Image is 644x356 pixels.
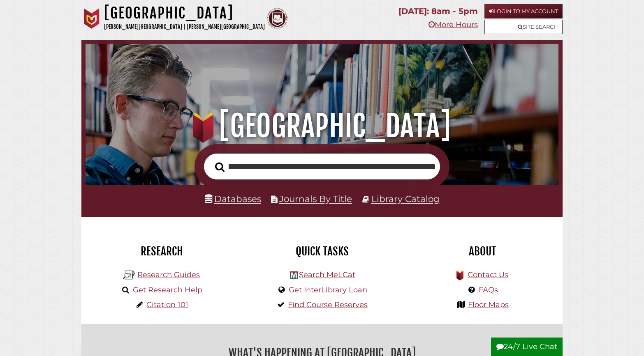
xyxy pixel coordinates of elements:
a: Databases [205,193,261,204]
a: Library Catalog [371,193,440,204]
a: Login to My Account [484,4,563,18]
button: Search [211,160,229,175]
a: Site Search [484,20,563,34]
h2: Quick Tasks [248,244,396,258]
h1: [GEOGRAPHIC_DATA] [104,4,265,22]
img: Calvin University [81,8,102,29]
a: FAQs [479,285,498,294]
img: Hekman Library Logo [123,269,135,281]
i: Search [215,162,225,172]
h2: Research [88,244,236,258]
a: Contact Us [468,270,508,279]
a: Find Course Reserves [288,300,368,309]
img: Calvin Theological Seminary [267,8,287,29]
a: Research Guides [137,270,200,279]
p: [PERSON_NAME][GEOGRAPHIC_DATA] | [PERSON_NAME][GEOGRAPHIC_DATA] [104,22,265,32]
h2: About [408,244,556,258]
a: Get InterLibrary Loan [289,285,367,294]
a: Search MeLCat [299,270,355,279]
p: [DATE]: 8am - 5pm [398,4,478,18]
h1: [GEOGRAPHIC_DATA] [95,108,549,144]
a: More Hours [429,20,478,29]
img: Hekman Library Logo [290,271,298,279]
a: Journals By Title [279,193,352,204]
a: Citation 101 [146,300,188,309]
a: Get Research Help [133,285,202,294]
a: Floor Maps [468,300,509,309]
